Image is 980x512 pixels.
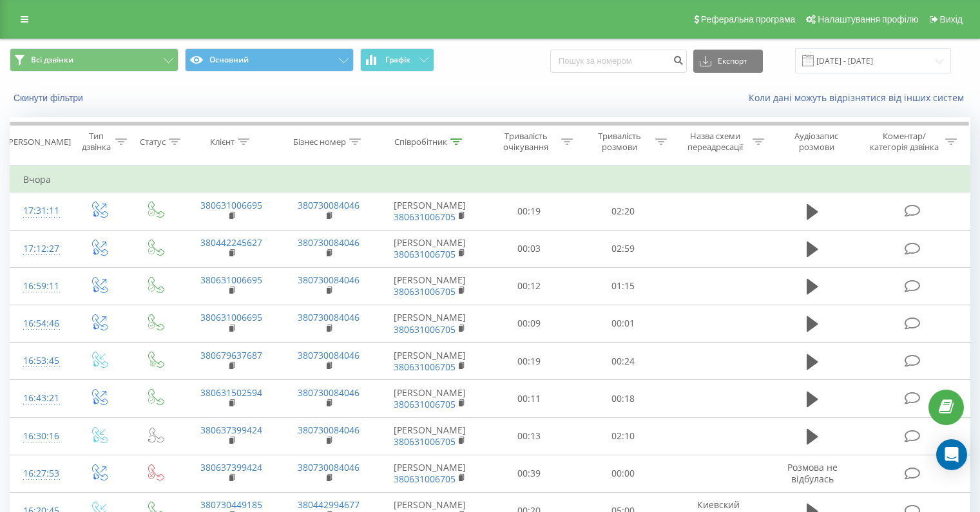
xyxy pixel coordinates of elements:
[298,461,360,473] a: 380730084046
[394,285,456,298] a: 380631006705
[576,193,669,230] td: 02:20
[23,424,57,449] div: 16:30:16
[588,131,652,153] div: Тривалість розмови
[483,343,576,380] td: 00:19
[298,236,360,249] a: 380730084046
[576,380,669,417] td: 00:18
[576,230,669,267] td: 02:59
[23,274,57,299] div: 16:59:11
[483,230,576,267] td: 00:03
[6,137,71,147] div: [PERSON_NAME]
[210,137,235,147] div: Клієнт
[378,455,483,492] td: [PERSON_NAME]
[23,198,57,223] div: 17:31:11
[298,274,360,286] a: 380730084046
[10,92,90,104] button: Скинути фільтри
[576,455,669,492] td: 00:00
[867,131,942,153] div: Коментар/категорія дзвінка
[10,167,970,193] td: Вчора
[779,131,854,153] div: Аудіозапис розмови
[394,361,456,373] a: 380631006705
[394,248,456,260] a: 380631006705
[31,55,73,65] span: Всі дзвінки
[550,50,687,73] input: Пошук за номером
[23,348,57,374] div: 16:53:45
[576,305,669,342] td: 00:01
[23,236,57,261] div: 17:12:27
[483,380,576,417] td: 00:11
[576,417,669,455] td: 02:10
[682,131,749,153] div: Назва схеми переадресації
[576,267,669,305] td: 01:15
[298,349,360,361] a: 380730084046
[360,48,434,71] button: Графік
[200,424,262,436] a: 380637399424
[23,386,57,411] div: 16:43:21
[200,386,262,399] a: 380631502594
[940,14,963,24] span: Вихід
[10,48,178,71] button: Всі дзвінки
[378,417,483,455] td: [PERSON_NAME]
[936,439,967,470] div: Open Intercom Messenger
[394,137,447,147] div: Співробітник
[693,50,763,73] button: Експорт
[378,380,483,417] td: [PERSON_NAME]
[483,193,576,230] td: 00:19
[140,137,166,147] div: Статус
[200,461,262,473] a: 380637399424
[200,349,262,361] a: 380679637687
[483,455,576,492] td: 00:39
[701,14,796,24] span: Реферальна програма
[298,498,360,511] a: 380442994677
[818,14,918,24] span: Налаштування профілю
[200,274,262,286] a: 380631006695
[298,311,360,323] a: 380730084046
[394,323,456,336] a: 380631006705
[200,498,262,511] a: 380730449185
[298,424,360,436] a: 380730084046
[293,137,346,147] div: Бізнес номер
[378,267,483,305] td: [PERSON_NAME]
[378,343,483,380] td: [PERSON_NAME]
[394,398,456,410] a: 380631006705
[200,199,262,211] a: 380631006695
[494,131,559,153] div: Тривалість очікування
[185,48,354,71] button: Основний
[378,230,483,267] td: [PERSON_NAME]
[394,211,456,223] a: 380631006705
[298,199,360,211] a: 380730084046
[378,193,483,230] td: [PERSON_NAME]
[378,305,483,342] td: [PERSON_NAME]
[385,55,410,64] span: Графік
[298,386,360,399] a: 380730084046
[81,131,111,153] div: Тип дзвінка
[23,461,57,486] div: 16:27:53
[483,417,576,455] td: 00:13
[749,91,970,104] a: Коли дані можуть відрізнятися вiд інших систем
[787,461,838,485] span: Розмова не відбулась
[483,267,576,305] td: 00:12
[200,311,262,323] a: 380631006695
[394,435,456,448] a: 380631006705
[394,473,456,485] a: 380631006705
[576,343,669,380] td: 00:24
[483,305,576,342] td: 00:09
[23,311,57,336] div: 16:54:46
[200,236,262,249] a: 380442245627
